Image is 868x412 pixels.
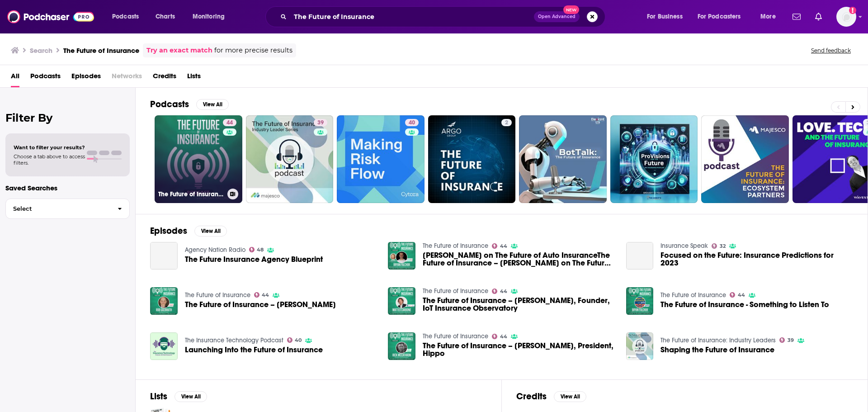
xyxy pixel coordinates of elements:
span: Monitoring [193,10,225,23]
a: 39 [779,337,794,343]
a: 44 [254,292,269,298]
img: The Future of Insurance - Something to Listen To [626,287,654,315]
svg: Add a profile image [849,7,856,14]
h2: Podcasts [150,99,189,110]
a: EpisodesView All [150,225,227,237]
a: Agency Nation Radio [185,246,245,254]
a: 40 [337,115,425,203]
span: 39 [788,338,794,342]
a: The Future of Insurance - Something to Listen To [660,301,829,308]
a: The Future of Insurance [423,242,488,250]
a: 44 [223,119,236,126]
button: View All [554,391,586,402]
span: 48 [257,248,264,252]
a: 39 [314,119,327,126]
span: The Future of Insurance – [PERSON_NAME] [185,301,336,308]
span: Podcasts [30,69,61,87]
button: View All [194,226,227,237]
span: 40 [295,338,302,342]
a: The Future Insurance Agency Blueprint [150,242,178,270]
h2: Lists [150,391,167,402]
button: open menu [692,9,754,24]
a: Try an exact match [146,45,212,56]
span: [PERSON_NAME] on The Future of Auto InsuranceThe Future of Insurance – [PERSON_NAME] on The Futur... [423,251,615,267]
span: 2 [505,118,508,128]
a: Focused on the Future: Insurance Predictions for 2023 [660,251,853,267]
a: The Future of Insurance – Rick McCathron, President, Hippo [388,332,415,360]
button: Send feedback [808,47,854,54]
span: Select [6,206,110,212]
a: The Future of Insurance – Rick McCathron, President, Hippo [423,342,615,357]
a: 44 [492,334,507,339]
span: For Business [647,10,683,23]
a: The Future of Insurance – Rob Galbraith [185,301,336,308]
span: 32 [720,244,726,248]
h2: Credits [516,391,547,402]
a: 40 [405,119,419,126]
a: Episodes [71,69,101,87]
a: 2 [501,119,512,126]
span: 44 [738,293,745,297]
span: 44 [500,335,507,339]
a: All [11,69,19,87]
span: 40 [409,118,415,128]
span: More [760,10,776,23]
a: Insurance Speak [660,242,708,250]
a: 44 [730,292,745,298]
a: 44The Future of Insurance [155,115,242,203]
a: Credits [153,69,176,87]
a: Lists [187,69,201,87]
img: Podchaser - Follow, Share and Rate Podcasts [7,8,94,25]
span: The Future Insurance Agency Blueprint [185,256,323,263]
a: 2 [428,115,516,203]
span: Charts [156,10,175,23]
a: The Future of Insurance [660,291,726,299]
span: Open Advanced [538,14,576,19]
a: The Future of Insurance [185,291,250,299]
button: open menu [641,9,694,24]
button: View All [175,391,207,402]
span: Choose a tab above to access filters. [14,153,85,166]
span: Podcasts [112,10,139,23]
button: open menu [106,9,151,24]
span: 44 [500,289,507,294]
a: The Future of Insurance [423,287,488,295]
button: View All [196,99,229,110]
p: Saved Searches [5,184,130,192]
span: 44 [226,118,233,128]
a: ListsView All [150,391,207,402]
a: The Future of Insurance: Industry Leaders [660,336,776,344]
a: Show notifications dropdown [811,9,826,24]
a: 32 [712,243,726,249]
span: 44 [262,293,269,297]
img: The Future of Insurance – Rob Galbraith [150,287,178,315]
a: 44 [492,243,507,249]
a: PodcastsView All [150,99,229,110]
img: Launching Into the Future of Insurance [150,332,178,360]
a: The Insurance Technology Podcast [185,336,283,344]
img: The Future of Insurance – Matteo Carbone, Founder, IoT Insurance Observatory [388,287,415,315]
span: 39 [317,118,324,128]
span: The Future of Insurance – [PERSON_NAME], President, Hippo [423,342,615,357]
img: User Profile [836,7,856,27]
span: Networks [112,69,142,87]
h2: Episodes [150,225,187,237]
input: Search podcasts, credits, & more... [290,9,534,24]
img: Shaping the Future of Insurance [626,332,654,360]
a: 48 [249,247,264,252]
a: The Future of Insurance – Matteo Carbone, Founder, IoT Insurance Observatory [423,297,615,312]
span: 44 [500,244,507,248]
span: For Podcasters [698,10,741,23]
a: 39 [246,115,334,203]
span: Want to filter your results? [14,144,85,151]
a: Bryan Falchuk on The Future of Auto InsuranceThe Future of Insurance – Bryan Falchuk on The Futur... [388,242,415,270]
span: The Future of Insurance – [PERSON_NAME], Founder, IoT Insurance Observatory [423,297,615,312]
